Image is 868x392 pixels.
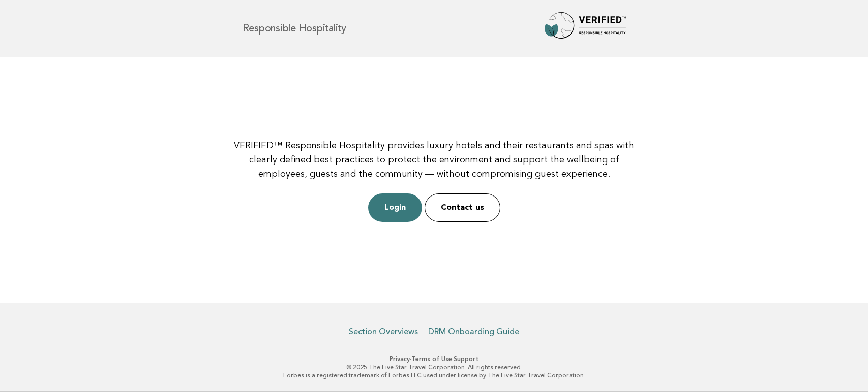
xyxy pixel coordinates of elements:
[229,139,639,181] p: VERIFIED™ Responsible Hospitality provides luxury hotels and their restaurants and spas with clea...
[545,12,626,45] img: Forbes Travel Guide
[349,326,418,337] a: Section Overviews
[425,193,500,222] a: Contact us
[123,363,745,371] p: © 2025 The Five Star Travel Corporation. All rights reserved.
[454,355,478,363] a: Support
[411,355,452,363] a: Terms of Use
[428,326,519,337] a: DRM Onboarding Guide
[390,355,410,363] a: Privacy
[123,371,745,379] p: Forbes is a registered trademark of Forbes LLC used under license by The Five Star Travel Corpora...
[123,355,745,363] p: · ·
[243,23,346,34] h1: Responsible Hospitality
[368,193,422,222] a: Login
